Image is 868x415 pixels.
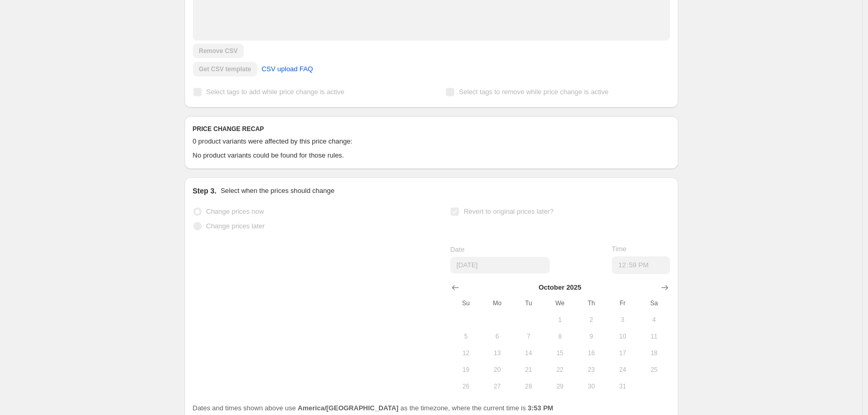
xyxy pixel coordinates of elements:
[450,295,481,312] th: Sunday
[544,295,575,312] th: Wednesday
[548,332,571,341] span: 8
[486,299,509,307] span: Mo
[548,316,571,324] span: 1
[450,345,481,361] button: Sunday October 12 2025
[517,349,540,357] span: 14
[544,328,575,345] button: Wednesday October 8 2025
[580,299,602,307] span: Th
[544,378,575,395] button: Wednesday October 29 2025
[575,295,607,312] th: Thursday
[611,382,634,391] span: 31
[464,207,554,215] span: Revert to original prices later?
[482,378,513,395] button: Monday October 27 2025
[486,349,509,357] span: 13
[193,186,217,196] h2: Step 3.
[611,349,634,357] span: 17
[517,366,540,374] span: 21
[580,332,602,341] span: 9
[450,378,481,395] button: Sunday October 26 2025
[611,332,634,341] span: 10
[298,404,399,412] b: America/[GEOGRAPHIC_DATA]
[642,316,665,324] span: 4
[607,312,638,328] button: Friday October 3 2025
[575,361,607,378] button: Thursday October 23 2025
[575,345,607,361] button: Thursday October 16 2025
[528,404,553,412] b: 3:53 PM
[486,332,509,341] span: 6
[575,312,607,328] button: Thursday October 2 2025
[454,382,477,391] span: 26
[450,257,550,274] input: 9/29/2025
[642,366,665,374] span: 25
[261,64,313,74] span: CSV upload FAQ
[193,151,344,159] span: No product variants could be found for those rules.
[255,61,319,77] a: CSV upload FAQ
[450,361,481,378] button: Sunday October 19 2025
[638,328,669,345] button: Saturday October 11 2025
[580,349,602,357] span: 16
[638,345,669,361] button: Saturday October 18 2025
[454,349,477,357] span: 12
[611,299,634,307] span: Fr
[193,404,554,412] span: Dates and times shown above use as the timezone, where the current time is
[517,299,540,307] span: Tu
[454,332,477,341] span: 5
[206,88,345,96] span: Select tags to add while price change is active
[482,345,513,361] button: Monday October 13 2025
[486,366,509,374] span: 20
[548,382,571,391] span: 29
[459,88,609,96] span: Select tags to remove while price change is active
[657,280,672,295] button: Show next month, November 2025
[193,137,353,145] span: 0 product variants were affected by this price change:
[612,256,670,274] input: 12:00
[482,328,513,345] button: Monday October 6 2025
[642,349,665,357] span: 18
[611,316,634,324] span: 3
[575,328,607,345] button: Thursday October 9 2025
[454,299,477,307] span: Su
[220,186,334,196] p: Select when the prices should change
[607,361,638,378] button: Friday October 24 2025
[638,295,669,312] th: Saturday
[517,382,540,391] span: 28
[486,382,509,391] span: 27
[580,382,602,391] span: 30
[454,366,477,374] span: 19
[450,328,481,345] button: Sunday October 5 2025
[642,299,665,307] span: Sa
[580,366,602,374] span: 23
[448,280,463,295] button: Show previous month, September 2025
[548,299,571,307] span: We
[206,207,264,215] span: Change prices now
[513,328,544,345] button: Tuesday October 7 2025
[544,312,575,328] button: Wednesday October 1 2025
[513,295,544,312] th: Tuesday
[607,328,638,345] button: Friday October 10 2025
[450,245,464,253] span: Date
[482,295,513,312] th: Monday
[548,349,571,357] span: 15
[513,378,544,395] button: Tuesday October 28 2025
[638,312,669,328] button: Saturday October 4 2025
[611,366,634,374] span: 24
[548,366,571,374] span: 22
[607,378,638,395] button: Friday October 31 2025
[513,345,544,361] button: Tuesday October 14 2025
[642,332,665,341] span: 11
[575,378,607,395] button: Thursday October 30 2025
[517,332,540,341] span: 7
[206,222,265,230] span: Change prices later
[193,125,670,133] h6: PRICE CHANGE RECAP
[544,345,575,361] button: Wednesday October 15 2025
[482,361,513,378] button: Monday October 20 2025
[607,295,638,312] th: Friday
[513,361,544,378] button: Tuesday October 21 2025
[638,361,669,378] button: Saturday October 25 2025
[580,316,602,324] span: 2
[607,345,638,361] button: Friday October 17 2025
[544,361,575,378] button: Wednesday October 22 2025
[612,245,626,253] span: Time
